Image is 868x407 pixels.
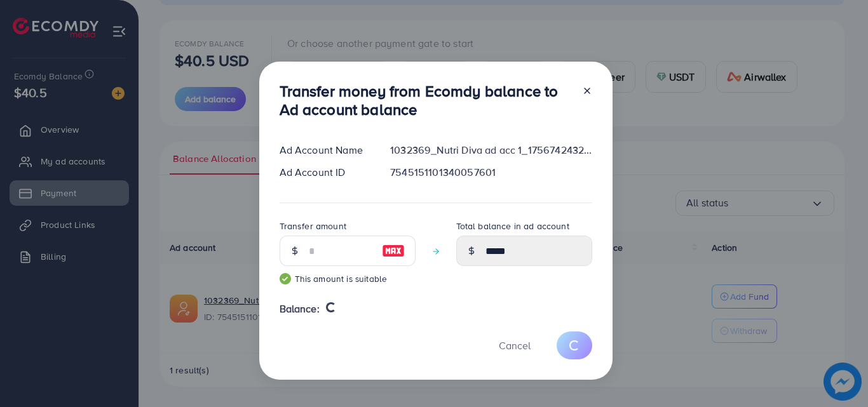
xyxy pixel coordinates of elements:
[280,273,291,284] img: guide
[280,272,416,285] small: This amount is suitable
[380,143,602,157] div: 1032369_Nutri Diva ad acc 1_1756742432079
[280,302,320,316] span: Balance:
[269,165,381,180] div: Ad Account ID
[483,331,546,359] button: Cancel
[269,143,381,157] div: Ad Account Name
[499,338,531,352] span: Cancel
[280,220,346,232] label: Transfer amount
[280,82,572,119] h3: Transfer money from Ecomdy balance to Ad account balance
[456,220,569,232] label: Total balance in ad account
[380,165,602,180] div: 7545151101340057601
[382,243,405,258] img: image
